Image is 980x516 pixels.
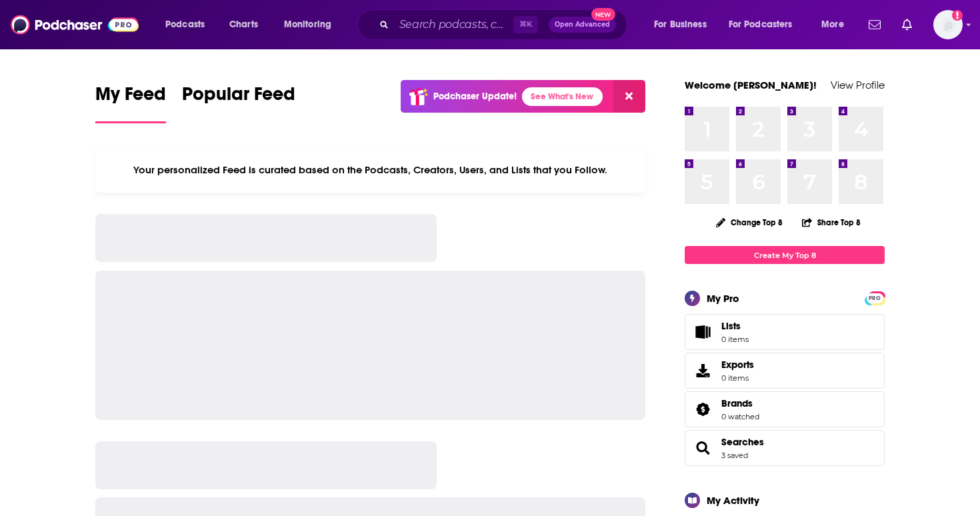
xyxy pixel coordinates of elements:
[721,320,741,332] span: Lists
[689,323,716,341] span: Lists
[182,83,295,113] span: Popular Feed
[685,353,885,389] a: Exports
[549,17,616,33] button: Open AdvancedNew
[721,359,754,371] span: Exports
[952,10,963,21] svg: Add a profile image
[812,14,861,35] button: open menu
[156,14,222,35] button: open menu
[555,21,610,28] span: Open Advanced
[707,494,759,507] div: My Activity
[801,209,861,235] button: Share Top 8
[685,391,885,427] span: Brands
[433,91,517,102] p: Podchaser Update!
[707,292,739,305] div: My Pro
[721,451,748,460] a: 3 saved
[821,15,844,34] span: More
[863,13,886,36] a: Show notifications dropdown
[591,8,615,21] span: New
[721,436,764,448] a: Searches
[370,9,640,40] div: Search podcasts, credits, & more...
[11,12,139,37] img: Podchaser - Follow, Share and Rate Podcasts
[708,214,791,231] button: Change Top 8
[689,361,716,380] span: Exports
[721,335,749,344] span: 0 items
[229,15,258,34] span: Charts
[685,314,885,350] a: Lists
[721,412,759,421] a: 0 watched
[685,430,885,466] span: Searches
[720,14,812,35] button: open menu
[685,79,817,91] a: Welcome [PERSON_NAME]!
[729,15,793,34] span: For Podcasters
[897,13,917,36] a: Show notifications dropdown
[867,293,883,303] span: PRO
[721,373,754,383] span: 0 items
[95,83,166,113] span: My Feed
[721,397,753,409] span: Brands
[685,246,885,264] a: Create My Top 8
[689,439,716,457] a: Searches
[95,83,166,123] a: My Feed
[284,15,331,34] span: Monitoring
[182,83,295,123] a: Popular Feed
[522,87,603,106] a: See What's New
[513,16,538,33] span: ⌘ K
[165,15,205,34] span: Podcasts
[221,14,266,35] a: Charts
[654,15,707,34] span: For Business
[867,293,883,303] a: PRO
[933,10,963,39] span: Logged in as lorenzaingram
[645,14,723,35] button: open menu
[721,320,749,332] span: Lists
[933,10,963,39] img: User Profile
[394,14,513,35] input: Search podcasts, credits, & more...
[933,10,963,39] button: Show profile menu
[721,397,759,409] a: Brands
[275,14,349,35] button: open menu
[831,79,885,91] a: View Profile
[95,147,645,193] div: Your personalized Feed is curated based on the Podcasts, Creators, Users, and Lists that you Follow.
[689,400,716,419] a: Brands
